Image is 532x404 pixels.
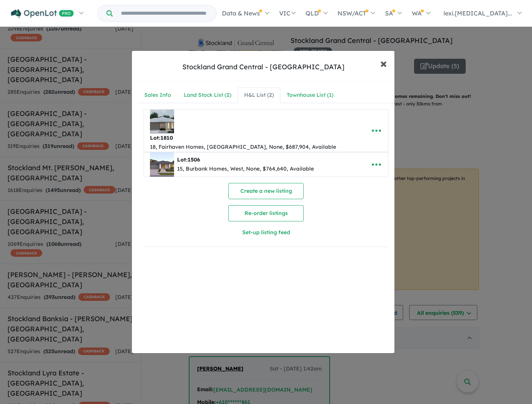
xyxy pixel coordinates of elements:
button: Re-order listings [228,205,304,221]
b: Lot: [177,156,200,163]
b: Lot: [150,134,173,141]
button: Create a new listing [228,183,304,199]
input: Try estate name, suburb, builder or developer [114,5,215,21]
div: 18, Fairhaven Homes, [GEOGRAPHIC_DATA], None, $687,904, Available [150,143,336,152]
img: Stockland%20Grand%20Central%20-%20Tarneit%20-%20Lot%201506___1758498227.jpg [150,152,174,177]
span: × [380,55,387,71]
span: 1810 [161,134,173,141]
div: 15, Burbank Homes, West, None, $764,640, Available [177,165,314,174]
span: 1506 [188,156,200,163]
div: H&L List ( 2 ) [244,91,274,100]
img: Stockland%20Grand%20Central%20-%20Tarneit%20-%20Lot%201810___1758498019.jpg [150,110,174,134]
div: Sales Info [144,91,171,100]
button: Set-up listing feed [205,224,327,241]
div: Townhouse List ( 1 ) [287,91,333,100]
div: Stockland Grand Central - [GEOGRAPHIC_DATA] [182,62,344,72]
img: Openlot PRO Logo White [11,9,74,18]
div: Land Stock List ( 2 ) [184,91,231,100]
span: lexi.[MEDICAL_DATA]... [443,9,512,17]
